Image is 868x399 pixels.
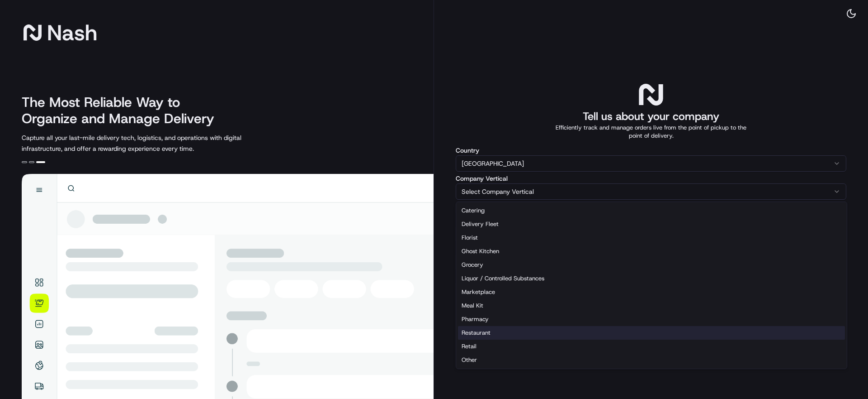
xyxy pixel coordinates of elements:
span: Ghost Kitchen [462,247,499,255]
span: Florist [462,234,478,242]
span: Liquor / Controlled Substances [462,274,544,283]
span: Restaurant [462,329,491,337]
span: Delivery Fleet [462,220,499,228]
span: Marketplace [462,288,495,296]
span: Other [462,356,477,364]
span: Grocery [462,261,483,269]
span: Meal Kit [462,302,483,310]
span: Catering [462,207,485,215]
span: Retail [462,342,476,351]
span: Pharmacy [462,315,489,323]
